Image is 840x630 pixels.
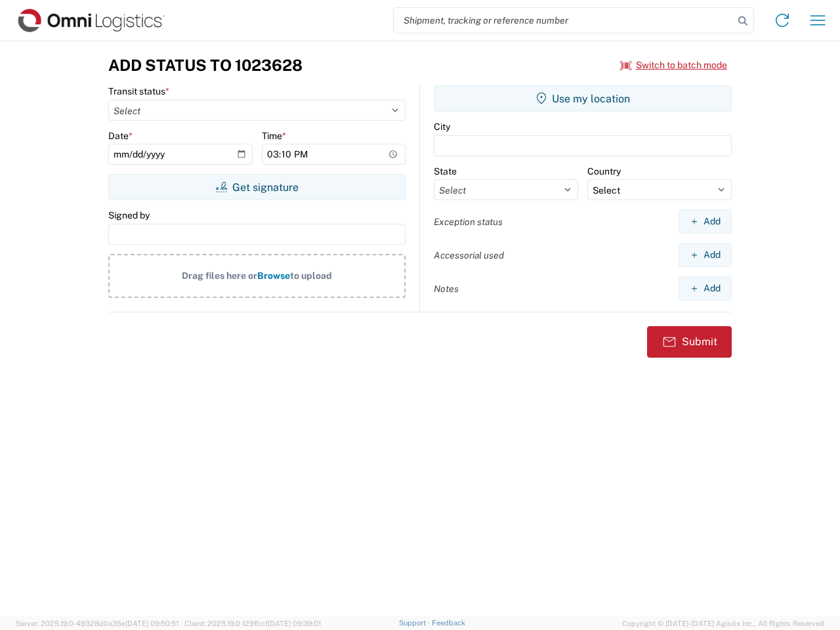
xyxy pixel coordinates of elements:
[587,165,621,177] label: Country
[108,85,169,97] label: Transit status
[108,209,150,221] label: Signed by
[647,326,732,358] button: Submit
[620,54,727,76] button: Switch to batch mode
[262,130,286,142] label: Time
[434,121,450,133] label: City
[184,619,321,627] span: Client: 2025.19.0-129fbcf
[182,270,257,281] span: Drag files here or
[257,270,290,281] span: Browse
[434,216,503,228] label: Exception status
[108,130,133,142] label: Date
[399,619,432,627] a: Support
[432,619,465,627] a: Feedback
[290,270,332,281] span: to upload
[108,174,406,200] button: Get signature
[16,619,178,627] span: Server: 2025.19.0-49328d0a35e
[125,619,178,627] span: [DATE] 09:50:51
[434,249,504,261] label: Accessorial used
[434,283,459,295] label: Notes
[394,8,734,33] input: Shipment, tracking or reference number
[434,85,732,112] button: Use my location
[268,619,321,627] span: [DATE] 09:39:01
[679,276,732,301] button: Add
[108,56,303,75] h3: Add Status to 1023628
[434,165,457,177] label: State
[679,209,732,234] button: Add
[679,243,732,267] button: Add
[622,618,824,629] span: Copyright © [DATE]-[DATE] Agistix Inc., All Rights Reserved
